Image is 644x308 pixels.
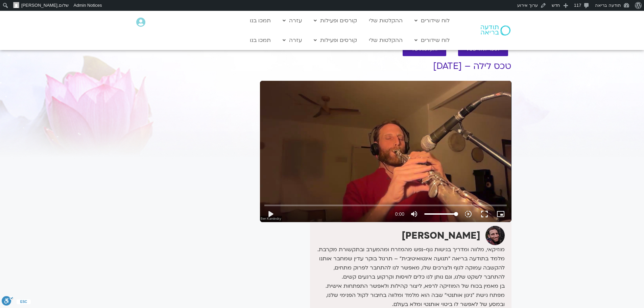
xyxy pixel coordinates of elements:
p: מוזיקאי, מלווה ומדריך בגישות גוף-נפש מהמזרח ומהמערב ובתקשורת מקרבת. מלמד בתודעה בריאה ״תנועה אינט... [312,245,504,282]
a: תמכו בנו [246,34,274,47]
a: לוח שידורים [411,14,453,27]
a: תמכו בנו [246,14,274,27]
a: קורסים ופעילות [310,34,360,47]
span: להקלטות שלי [411,47,438,52]
span: [PERSON_NAME] [21,3,57,8]
a: עזרה [279,14,305,27]
span: לספריית ה-VOD [466,47,500,52]
a: לוח שידורים [411,34,453,47]
img: בן קמינסקי [485,226,505,245]
a: ההקלטות שלי [365,34,406,47]
a: עזרה [279,34,305,47]
h1: טכס לילה – [DATE] [260,61,511,71]
a: ההקלטות שלי [365,14,406,27]
img: תודעה בריאה [481,25,510,35]
strong: [PERSON_NAME] [402,229,480,242]
a: קורסים ופעילות [310,14,360,27]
